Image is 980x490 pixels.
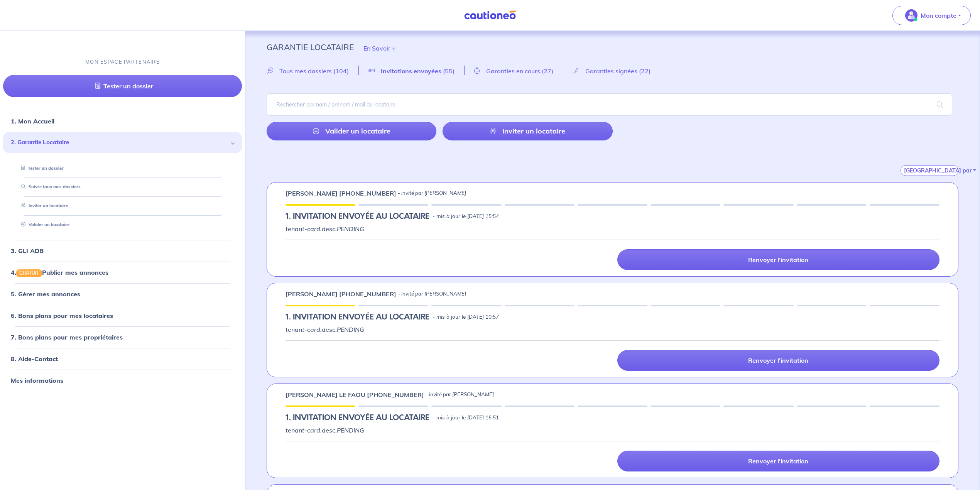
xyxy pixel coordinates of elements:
div: 3. GLI ADB [3,243,242,259]
a: 7. Bons plans pour mes propriétaires [11,333,123,341]
p: - invité par [PERSON_NAME] [426,391,494,399]
span: (55) [443,67,455,75]
p: - invité par [PERSON_NAME] [398,290,466,298]
div: Inviter un locataire [12,199,233,212]
span: Garanties signées [585,67,637,75]
p: - mis à jour le [DATE] 15:54 [433,213,499,220]
h5: 1.︎ INVITATION ENVOYÉE AU LOCATAIRE [286,212,429,221]
h5: 1.︎ INVITATION ENVOYÉE AU LOCATAIRE [286,313,429,322]
div: 6. Bons plans pour mes locataires [3,308,242,323]
p: [PERSON_NAME] LE FAOU [PHONE_NUMBER] [286,390,424,399]
p: - invité par [PERSON_NAME] [398,189,466,197]
p: [PERSON_NAME] [PHONE_NUMBER] [286,189,396,198]
div: 5. Gérer mes annonces [3,286,242,302]
a: Garanties signées(22) [563,67,660,74]
a: 4.GRATUITPublier mes annonces [11,269,108,276]
a: Renvoyer l'invitation [617,451,940,471]
a: 3. GLI ADB [11,247,44,255]
div: state: PENDING, Context: [286,413,939,422]
div: Valider un locataire [12,218,233,231]
span: search [928,94,952,115]
a: Invitations envoyées(55) [359,67,464,74]
div: state: PENDING, Context: [286,212,939,221]
div: Suivre tous mes dossiers [12,181,233,193]
p: Renvoyer l'invitation [748,457,808,465]
div: 7. Bons plans pour mes propriétaires [3,329,242,345]
span: Tous mes dossiers [279,67,332,75]
span: (22) [639,67,651,75]
div: 8. Aide-Contact [3,351,242,367]
span: Invitations envoyées [381,67,441,75]
span: Garanties en cours [486,67,540,75]
a: 8. Aide-Contact [11,355,58,363]
a: Inviter un locataire [18,203,68,208]
div: Mes informations [3,373,242,388]
p: - mis à jour le [DATE] 10:57 [433,313,499,321]
p: tenant-card.desc.PENDING [286,325,939,334]
button: illu_account_valid_menu.svgMon compte [892,6,971,25]
div: 4.GRATUITPublier mes annonces [3,265,242,280]
a: Suivre tous mes dossiers [18,184,81,189]
a: Renvoyer l'invitation [617,249,940,270]
div: 1. Mon Accueil [3,113,242,129]
div: state: PENDING, Context: [286,313,939,322]
a: Inviter un locataire [443,122,612,140]
img: Cautioneo [461,10,519,20]
p: Mon compte [921,11,956,20]
a: Garanties en cours(27) [465,67,563,74]
a: Tester un dossier [3,75,242,97]
p: tenant-card.desc.PENDING [286,426,939,435]
p: [PERSON_NAME] [PHONE_NUMBER] [286,289,396,299]
input: Rechercher par nom / prénom / mail du locataire [267,93,952,116]
button: [GEOGRAPHIC_DATA] par [901,165,958,176]
p: MON ESPACE PARTENAIRE [85,58,160,66]
div: 2. Garantie Locataire [3,132,242,153]
span: 2. Garantie Locataire [11,138,228,147]
div: Tester un dossier [12,162,233,175]
p: Renvoyer l'invitation [748,256,808,264]
button: En Savoir + [354,37,406,59]
h5: 1.︎ INVITATION ENVOYÉE AU LOCATAIRE [286,413,429,422]
a: Valider un locataire [18,222,69,227]
p: tenant-card.desc.PENDING [286,224,939,233]
span: (27) [542,67,553,75]
a: 5. Gérer mes annonces [11,290,80,298]
a: Valider un locataire [267,122,436,140]
p: - mis à jour le [DATE] 16:51 [433,414,499,422]
a: 1. Mon Accueil [11,117,54,125]
span: (104) [333,67,349,75]
a: Mes informations [11,377,63,384]
p: Renvoyer l'invitation [748,357,808,364]
p: Garantie Locataire [267,40,354,54]
img: illu_account_valid_menu.svg [905,9,917,22]
a: Tester un dossier [18,166,64,171]
a: 6. Bons plans pour mes locataires [11,312,113,319]
a: Tous mes dossiers(104) [267,67,358,74]
a: Renvoyer l'invitation [617,350,940,371]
